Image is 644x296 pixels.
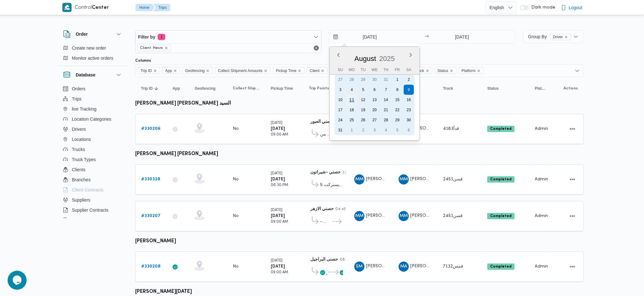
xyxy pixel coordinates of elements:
[381,115,391,125] div: day-28
[271,214,285,218] b: [DATE]
[354,211,364,221] div: Muhammad Manib Muhammad Abadalamuqusod
[369,105,380,115] div: day-20
[356,262,363,272] span: SM
[366,264,402,268] span: [PERSON_NAME]
[72,54,113,62] span: Monitor active orders
[72,216,88,224] span: Devices
[72,136,91,143] span: Locations
[575,68,580,73] button: Open list of options
[490,127,512,131] b: Completed
[438,67,448,74] span: Status
[354,174,364,184] div: Muhammad Manib Muhammad Abadalamuqusod
[342,171,359,174] small: 12:06 PM
[358,105,368,115] div: day-19
[298,69,301,73] button: Remove Pickup Time from selection in this group
[399,211,409,221] div: Mahmood Muhammad Ahmad Mahmood Khshan
[564,35,568,39] button: remove selected entity
[141,264,161,269] b: # 330208
[487,126,515,132] span: Completed
[72,44,106,52] span: Create new order
[72,85,85,93] span: Orders
[379,54,395,63] div: Button. Open the year selector. 2025 is currently selected.
[72,186,104,194] span: Client Contracts
[63,30,123,38] button: Order
[535,214,548,218] span: Admin
[72,206,108,214] span: Supplier Contracts
[62,3,72,12] img: X8yXhbKr1z7QwAAAABJRU5ErkJggg==
[485,83,526,94] button: Status
[154,86,159,91] svg: Sorted in descending order
[264,69,268,73] button: Remove Collect Shipment Amounts from selection in this group
[63,71,123,79] button: Database
[567,124,578,134] button: Actions
[381,65,391,74] div: Th
[158,34,165,40] span: 1 active filters
[392,65,402,74] div: Fr
[408,52,413,57] button: Next month
[443,127,459,131] span: قدأ4183
[58,84,128,220] div: Database
[369,75,380,85] div: day-30
[138,33,155,41] span: Filter by
[164,46,168,50] button: remove selected entity
[162,67,180,74] span: App
[490,265,512,269] b: Completed
[347,65,357,74] div: Mo
[410,264,446,268] span: [PERSON_NAME]
[335,75,414,135] div: month-2025-08
[72,115,111,123] span: Location Categories
[195,86,216,91] span: Geofencing
[392,95,402,105] div: day-15
[487,263,515,270] span: Completed
[271,220,288,224] small: 09:00 AM
[310,257,338,262] b: حصنى البراجيل
[141,86,153,91] span: Trip ID; Sorted in descending order
[404,75,414,85] div: day-2
[313,44,320,52] button: Remove
[60,175,125,185] button: Branches
[369,85,380,95] div: day-6
[276,67,296,74] span: Pickup Time
[400,262,407,272] span: MA
[60,53,125,63] button: Monitor active orders
[60,43,125,53] button: Create new order
[490,178,512,181] b: Completed
[138,83,164,94] button: Trip IDSorted in descending order
[215,67,270,74] span: Collect Shipment Amounts
[170,83,186,94] button: App
[431,31,494,43] input: Press the down key to open a popover containing a calendar.
[58,43,128,66] div: Order
[358,115,368,125] div: day-26
[271,121,282,125] small: [DATE]
[443,214,463,218] span: قسن2451
[60,195,125,205] button: Suppliers
[60,185,125,195] button: Client Contracts
[369,115,380,125] div: day-27
[310,207,334,211] b: حصني الازهر
[136,31,321,43] button: Filter by1 active filters
[192,83,224,94] button: Geofencing
[335,105,345,115] div: day-17
[567,211,578,221] button: Actions
[271,184,288,187] small: 06:30 PM
[141,125,161,133] a: #330206
[567,174,578,184] button: Actions
[335,85,345,95] div: day-3
[72,125,86,133] span: Drivers
[404,65,414,74] div: Sa
[271,133,288,136] small: 09:00 AM
[173,86,180,91] span: App
[535,264,548,269] span: Admin
[340,258,357,262] small: 08:09 PM
[392,115,402,125] div: day-29
[381,85,391,95] div: day-7
[76,71,95,79] h3: Database
[347,115,357,125] div: day-25
[233,177,239,182] div: No
[347,85,357,95] div: day-4
[347,75,357,85] div: day-28
[310,67,319,74] span: Client
[60,94,125,104] button: Trips
[459,67,484,74] span: Platform
[185,67,205,74] span: Geofencing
